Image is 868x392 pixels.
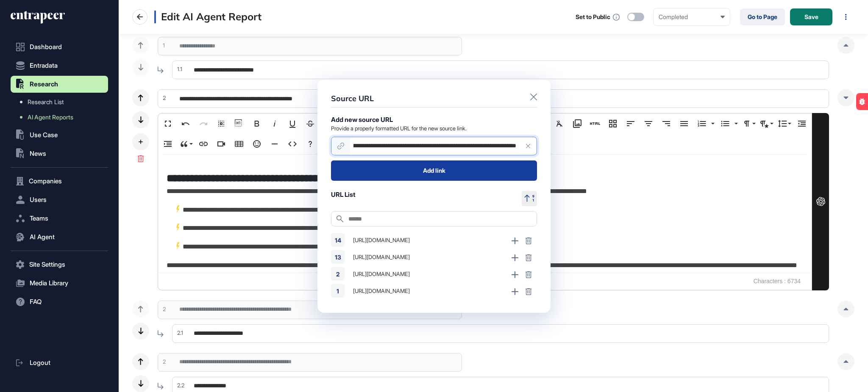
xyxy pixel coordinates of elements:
[331,233,345,247] div: 14
[331,125,467,131] div: Provide a properly formatted URL for the new source link.
[331,284,345,298] div: 1
[331,116,393,124] div: Add new source URL
[348,250,508,264] div: [URL][DOMAIN_NAME]
[331,191,356,199] div: URL List
[331,250,345,264] div: 13
[331,93,374,104] div: Source URL
[348,267,508,281] div: [URL][DOMAIN_NAME]
[348,284,508,298] div: [URL][DOMAIN_NAME]
[348,233,508,247] div: [URL][DOMAIN_NAME]
[331,160,537,181] button: Add link
[331,267,345,281] div: 2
